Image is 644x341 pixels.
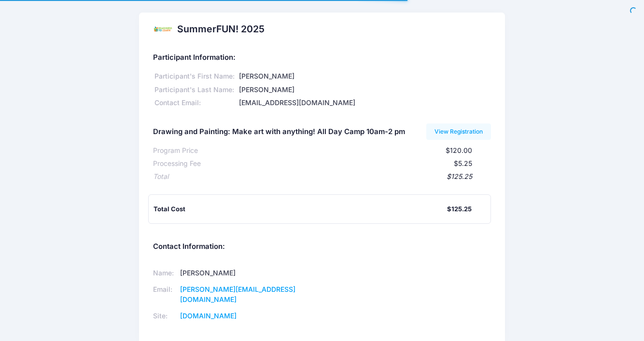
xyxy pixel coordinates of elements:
div: Processing Fee [153,159,201,169]
div: [EMAIL_ADDRESS][DOMAIN_NAME] [238,98,491,108]
span: $120.00 [446,146,472,154]
td: [PERSON_NAME] [177,265,309,282]
div: Contact Email: [153,98,238,108]
div: Total Cost [154,205,447,214]
div: $125.25 [447,205,472,214]
a: [PERSON_NAME][EMAIL_ADDRESS][DOMAIN_NAME] [180,285,295,303]
div: Participant's Last Name: [153,85,238,95]
td: Name: [153,265,177,282]
div: Program Price [153,146,198,156]
div: Total [153,172,168,182]
div: Participant's First Name: [153,71,238,82]
div: [PERSON_NAME] [238,71,491,82]
div: $5.25 [201,159,472,169]
div: [PERSON_NAME] [238,85,491,95]
a: View Registration [426,123,491,140]
h5: Drawing and Painting: Make art with anything! All Day Camp 10am-2 pm [153,128,405,136]
h5: Contact Information: [153,243,491,251]
h5: Participant Information: [153,54,491,62]
div: $125.25 [168,172,472,182]
td: Site: [153,308,177,325]
a: [DOMAIN_NAME] [180,312,237,320]
td: Email: [153,282,177,308]
h2: SummerFUN! 2025 [177,24,265,35]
